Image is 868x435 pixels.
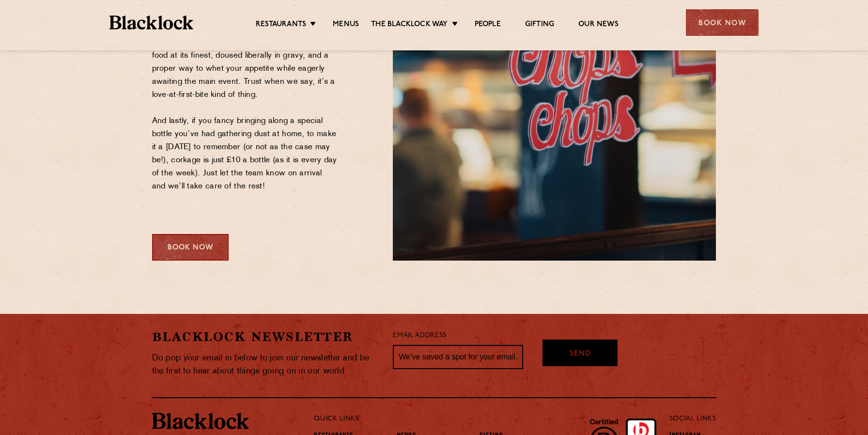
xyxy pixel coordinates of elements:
a: People [475,20,501,31]
a: Gifting [525,20,554,31]
p: Quick Links [314,413,637,425]
a: Our News [578,20,619,31]
a: The Blacklock Way [371,20,448,31]
p: Social Links [669,413,716,425]
div: Book Now [686,9,759,36]
input: We’ve saved a spot for your email... [393,345,523,369]
a: Restaurants [256,20,306,31]
label: Email Address [393,330,446,342]
div: Book Now [152,234,229,261]
p: Do pop your email in below to join our newsletter and be the first to hear about things going on ... [152,352,379,378]
h2: Blacklock Newsletter [152,328,379,345]
span: Send [570,349,591,360]
img: BL_Textured_Logo-footer-cropped.svg [152,413,249,429]
a: Menus [333,20,359,31]
img: BL_Textured_Logo-footer-cropped.svg [109,16,193,30]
